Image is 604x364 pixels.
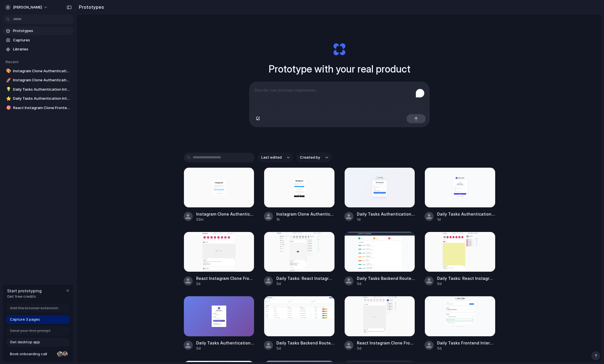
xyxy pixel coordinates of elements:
[425,232,495,286] a: Daily Tasks: React Instagram Clone Frontend ScaffoldDaily Tasks: React Instagram Clone Frontend S...
[10,339,40,345] span: Get desktop app
[13,87,71,92] span: Daily Tasks Authentication Interface
[13,28,71,34] span: Prototypes
[5,77,11,83] button: 🚀
[357,211,415,217] div: Daily Tasks Authentication Interface
[6,338,70,347] a: Get desktop app
[184,232,255,286] a: React Instagram Clone Frontend for Daily TasksReact Instagram Clone Frontend for Daily Tasks2d
[6,77,10,84] div: 🚀
[10,351,55,357] span: Book onboarding call
[13,96,71,101] span: Daily Tasks Authentication Interface
[264,232,335,286] a: Daily Tasks: React Instagram Clone InterfaceDaily Tasks: React Instagram Clone Interface5d
[56,351,63,357] div: Nicole Kubica
[3,104,74,112] a: 🎯React Instagram Clone Frontend for Daily Tasks
[357,217,415,222] div: 1d
[258,153,293,162] button: Last edited
[6,95,10,102] div: ⭐
[13,68,71,74] span: Instagram Clone Authentication System Setup
[5,68,11,74] button: 🎨
[276,217,335,222] div: 1h
[196,211,255,217] div: Instagram Clone Authentication System Setup
[344,232,415,286] a: Daily Tasks Backend Routes DesignDaily Tasks Backend Routes Design5d
[62,351,68,357] div: Christian Iacullo
[6,68,10,74] div: 🎨
[300,155,320,160] span: Created by
[13,105,71,111] span: React Instagram Clone Frontend for Daily Tasks
[3,85,74,94] a: 💡Daily Tasks Authentication Interface
[196,340,255,346] div: Daily Tasks Authentication Interface
[437,346,495,351] div: 5d
[425,296,495,351] a: Daily Tasks Frontend InterfaceDaily Tasks Frontend Interface5d
[261,155,282,160] span: Last edited
[5,96,11,101] button: ⭐
[13,5,42,10] span: [PERSON_NAME]
[276,340,335,346] div: Daily Tasks Backend Routes Development
[276,211,335,217] div: Instagram Clone Authentication System Wireframe
[357,340,415,346] div: React Instagram Clone Frontend for Daily Tasks
[5,105,11,111] button: 🎯
[3,3,51,12] button: [PERSON_NAME]
[13,46,71,52] span: Libraries
[249,82,429,112] div: To enrich screen reader interactions, please activate Accessibility in Grammarly extension settings
[3,36,74,44] a: Captures
[5,87,11,92] button: 💡
[3,27,74,35] a: Prototypes
[437,281,495,286] div: 5d
[6,86,10,93] div: 💡
[357,281,415,286] div: 5d
[357,275,415,281] div: Daily Tasks Backend Routes Design
[344,296,415,351] a: React Instagram Clone Frontend for Daily TasksReact Instagram Clone Frontend for Daily Tasks5d
[77,4,104,10] h2: Prototypes
[196,346,255,351] div: 5d
[196,275,255,281] div: React Instagram Clone Frontend for Daily Tasks
[10,305,58,311] span: Add the browser extension
[264,296,335,351] a: Daily Tasks Backend Routes DevelopmentDaily Tasks Backend Routes Development5d
[276,281,335,286] div: 5d
[437,275,495,281] div: Daily Tasks: React Instagram Clone Frontend Scaffold
[437,340,495,346] div: Daily Tasks Frontend Interface
[276,346,335,351] div: 5d
[3,45,74,54] a: Libraries
[184,167,255,222] a: Instagram Clone Authentication System SetupInstagram Clone Authentication System Setup53m
[3,94,74,103] a: ⭐Daily Tasks Authentication Interface
[7,288,42,294] span: Start prototyping
[13,37,71,43] span: Captures
[264,167,335,222] a: Instagram Clone Authentication System WireframeInstagram Clone Authentication System Wireframe1h
[3,76,74,84] a: 🚀Instagram Clone Authentication System Wireframe
[269,61,410,76] h1: Prototype with your real product
[425,167,495,222] a: Daily Tasks Authentication InterfaceDaily Tasks Authentication Interface1d
[184,296,255,351] a: Daily Tasks Authentication InterfaceDaily Tasks Authentication Interface5d
[13,77,71,83] span: Instagram Clone Authentication System Wireframe
[296,153,332,162] button: Created by
[3,67,74,75] a: 🎨Instagram Clone Authentication System Setup
[6,59,19,64] span: Recent
[357,346,415,351] div: 5d
[276,275,335,281] div: Daily Tasks: React Instagram Clone Interface
[10,328,50,334] span: Send your first prompt
[6,105,10,111] div: 🎯
[437,217,495,222] div: 1d
[437,211,495,217] div: Daily Tasks Authentication Interface
[196,281,255,286] div: 2d
[10,317,40,322] span: Capture 3 pages
[7,294,42,299] span: Get free credits
[196,217,255,222] div: 53m
[6,350,70,359] a: Book onboarding call
[344,167,415,222] a: Daily Tasks Authentication InterfaceDaily Tasks Authentication Interface1d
